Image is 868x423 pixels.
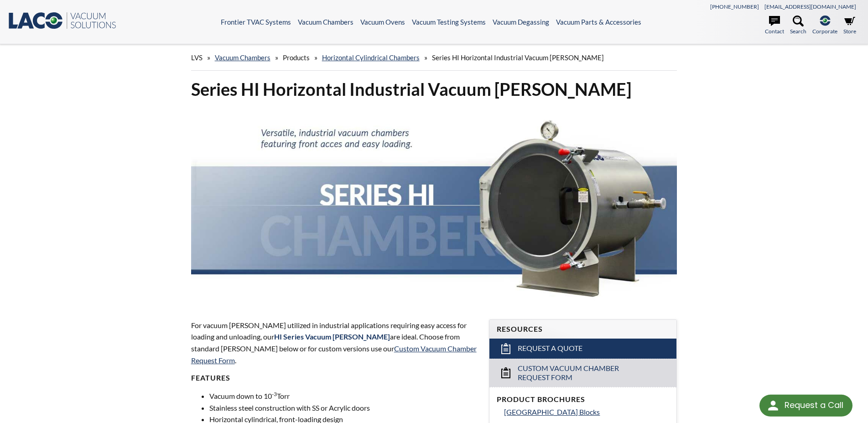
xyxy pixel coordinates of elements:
a: [GEOGRAPHIC_DATA] Blocks [504,406,669,418]
a: Store [843,16,856,36]
a: Vacuum Degassing [493,18,549,26]
span: Products [283,53,310,62]
sup: -3 [272,391,277,397]
span: [GEOGRAPHIC_DATA] Blocks [504,407,600,416]
li: Stainless steel construction with SS or Acrylic doors [209,402,478,414]
a: Vacuum Parts & Accessories [556,18,641,26]
strong: HI Series Vacuum [PERSON_NAME] [274,332,390,341]
a: Custom Vacuum Chamber Request Form [489,359,676,387]
a: Custom Vacuum Chamber Request Form [191,344,477,365]
h4: Resources [497,324,669,334]
a: Vacuum Testing Systems [412,18,486,26]
a: [PHONE_NUMBER] [710,3,759,10]
a: Search [790,16,806,36]
span: Corporate [812,27,837,36]
a: Horizontal Cylindrical Chambers [322,53,420,62]
a: Vacuum Ovens [360,18,405,26]
img: round button [766,398,780,413]
img: Series HI Chambers header [191,108,677,302]
h4: FEATURES [191,373,478,383]
a: Frontier TVAC Systems [221,18,291,26]
li: Vacuum down to 10 Torr [209,390,478,402]
span: Request a Quote [518,344,582,353]
h1: Series HI Horizontal Industrial Vacuum [PERSON_NAME] [191,78,677,100]
h4: Product Brochures [497,395,669,404]
span: Series HI Horizontal Industrial Vacuum [PERSON_NAME] [432,53,604,62]
p: For vacuum [PERSON_NAME] utilized in industrial applications requiring easy access for loading an... [191,319,478,366]
a: Request a Quote [489,339,676,359]
a: Vacuum Chambers [298,18,353,26]
a: Vacuum Chambers [215,53,270,62]
span: Custom Vacuum Chamber Request Form [518,364,650,383]
a: [EMAIL_ADDRESS][DOMAIN_NAME] [764,3,856,10]
div: » » » » [191,45,677,71]
span: LVS [191,53,203,62]
a: Contact [765,16,784,36]
div: Request a Call [785,395,843,416]
div: Request a Call [759,395,852,417]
